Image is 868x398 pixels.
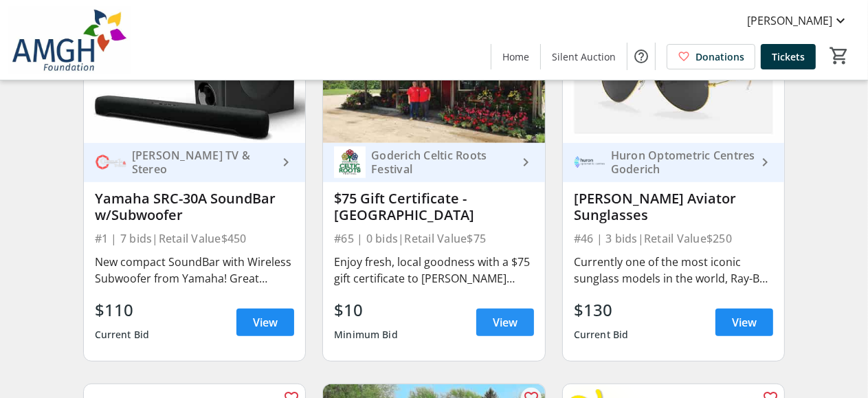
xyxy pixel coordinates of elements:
[95,190,295,223] div: Yamaha SRC-30A SoundBar w/Subwoofer
[8,5,131,74] img: Alexandra Marine & General Hospital Foundation's Logo
[126,148,278,176] div: [PERSON_NAME] TV & Stereo
[761,44,816,69] a: Tickets
[541,44,627,69] a: Silent Auction
[334,190,534,223] div: $75 Gift Certificate - [GEOGRAPHIC_DATA]
[502,49,529,64] span: Home
[323,18,545,142] img: $75 Gift Certificate - Ruetz County Market
[253,314,278,331] span: View
[563,143,785,182] a: Huron Optometric Centres GoderichHuron Optometric Centres Goderich
[95,146,126,178] img: Chisholm TV & Stereo
[334,146,366,178] img: Goderich Celtic Roots Festival
[278,154,294,170] mat-icon: keyboard_arrow_right
[84,18,306,142] img: Yamaha SRC-30A SoundBar w/Subwoofer
[574,322,629,347] div: Current Bid
[334,229,534,248] div: #65 | 0 bids | Retail Value $75
[574,146,605,178] img: Huron Optometric Centres Goderich
[236,309,294,336] a: View
[95,254,295,287] div: New compact SoundBar with Wireless Subwoofer from Yamaha! Great solution for small to medium size...
[574,298,629,322] div: $130
[627,43,655,70] button: Help
[84,143,306,182] a: Chisholm TV & Stereo[PERSON_NAME] TV & Stereo
[95,229,295,248] div: #1 | 7 bids | Retail Value $450
[323,143,545,182] a: Goderich Celtic Roots FestivalGoderich Celtic Roots Festival
[827,43,852,68] button: Cart
[476,309,534,336] a: View
[491,44,540,69] a: Home
[732,314,757,331] span: View
[334,254,534,287] div: Enjoy fresh, local goodness with a $75 gift certificate to [PERSON_NAME][GEOGRAPHIC_DATA]. From s...
[95,298,150,322] div: $110
[757,154,773,170] mat-icon: keyboard_arrow_right
[574,229,774,248] div: #46 | 3 bids | Retail Value $250
[334,298,398,322] div: $10
[695,49,744,64] span: Donations
[667,44,755,69] a: Donations
[366,148,518,176] div: Goderich Celtic Roots Festival
[574,254,774,287] div: Currently one of the most iconic sunglass models in the world, Ray-Ban Aviator sunglasses were or...
[772,49,805,64] span: Tickets
[493,314,518,331] span: View
[563,18,785,142] img: Ray Ban Aviator Sunglasses
[95,322,150,347] div: Current Bid
[334,322,398,347] div: Minimum Bid
[518,154,534,170] mat-icon: keyboard_arrow_right
[715,309,773,336] a: View
[552,49,616,64] span: Silent Auction
[747,12,832,29] span: [PERSON_NAME]
[605,148,757,176] div: Huron Optometric Centres Goderich
[736,10,860,32] button: [PERSON_NAME]
[574,190,774,223] div: [PERSON_NAME] Aviator Sunglasses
